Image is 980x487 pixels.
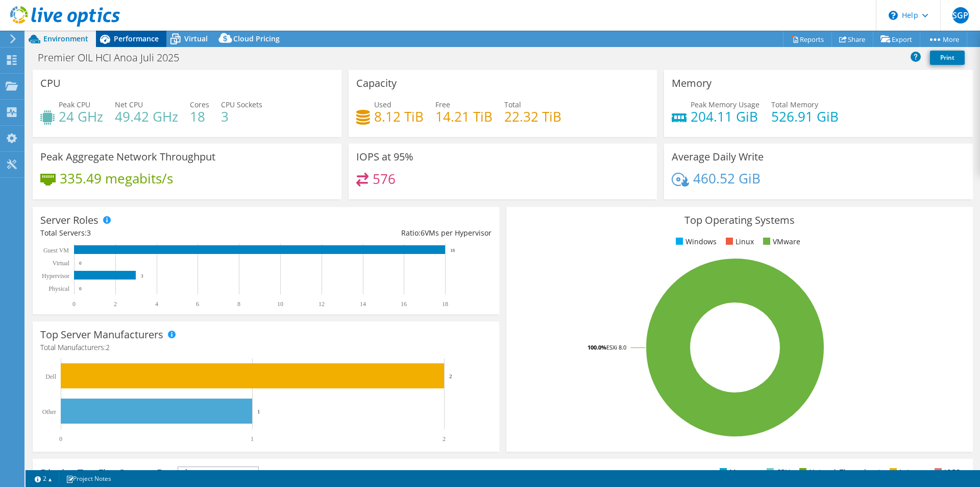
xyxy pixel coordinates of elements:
[42,408,56,415] text: Other
[932,467,960,478] li: IOPS
[28,472,59,485] a: 2
[233,34,280,43] span: Cloud Pricing
[79,261,82,266] text: 0
[356,78,397,89] h3: Capacity
[717,467,757,478] li: Memory
[587,343,606,351] tspan: 100.0%
[155,300,158,308] text: 4
[40,342,492,353] h4: Total Manufacturers:
[141,273,143,279] text: 3
[873,31,920,47] a: Export
[53,260,70,267] text: Virtual
[889,11,898,20] svg: \n
[40,329,163,340] h3: Top Server Manufacturers
[59,100,90,109] span: Peak CPU
[421,228,425,238] span: 6
[435,100,450,109] span: Free
[43,247,69,254] text: Guest VM
[606,343,626,351] tspan: ESXi 8.0
[277,300,283,308] text: 10
[60,173,173,184] h4: 335.49 megabits/s
[114,300,117,308] text: 2
[930,51,965,65] a: Print
[190,111,209,122] h4: 18
[115,111,178,122] h4: 49.42 GHz
[952,7,969,24] span: SGP
[237,300,240,308] text: 8
[33,52,195,63] h1: Premier OIL HCI Anoa Juli 2025
[450,248,455,253] text: 18
[672,151,764,163] h3: Average Daily Write
[221,100,262,109] span: CPU Sockets
[79,286,82,291] text: 0
[783,31,832,47] a: Reports
[514,215,965,226] h3: Top Operating Systems
[42,272,69,280] text: Hypervisor
[266,227,492,239] div: Ratio: VMs per Hypervisor
[318,300,325,308] text: 12
[106,342,110,352] span: 2
[723,236,754,247] li: Linux
[43,34,88,43] span: Environment
[87,228,91,238] span: 3
[115,100,143,109] span: Net CPU
[374,100,391,109] span: Used
[221,111,262,122] h4: 3
[831,31,873,47] a: Share
[251,435,254,443] text: 1
[373,173,396,184] h4: 576
[72,300,76,308] text: 0
[40,215,99,226] h3: Server Roles
[48,285,69,292] text: Physical
[449,373,452,379] text: 2
[435,111,493,122] h4: 14.21 TiB
[920,31,967,47] a: More
[184,34,208,43] span: Virtual
[59,111,103,122] h4: 24 GHz
[40,151,215,163] h3: Peak Aggregate Network Throughput
[673,236,717,247] li: Windows
[691,100,759,109] span: Peak Memory Usage
[691,111,759,122] h4: 204.11 GiB
[178,467,258,479] span: IOPS
[771,111,839,122] h4: 526.91 GiB
[59,472,118,485] a: Project Notes
[114,34,159,43] span: Performance
[40,227,266,239] div: Total Servers:
[504,100,521,109] span: Total
[442,300,448,308] text: 18
[672,78,712,89] h3: Memory
[693,173,761,184] h4: 460.52 GiB
[257,408,260,414] text: 1
[401,300,407,308] text: 16
[443,435,446,443] text: 2
[190,100,209,109] span: Cores
[40,78,61,89] h3: CPU
[356,151,413,163] h3: IOPS at 95%
[59,435,62,443] text: 0
[887,467,925,478] li: Latency
[504,111,561,122] h4: 22.32 TiB
[374,111,424,122] h4: 8.12 TiB
[764,467,790,478] li: CPU
[45,373,56,380] text: Dell
[761,236,800,247] li: VMware
[196,300,199,308] text: 6
[797,467,880,478] li: Network Throughput
[771,100,818,109] span: Total Memory
[360,300,366,308] text: 14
